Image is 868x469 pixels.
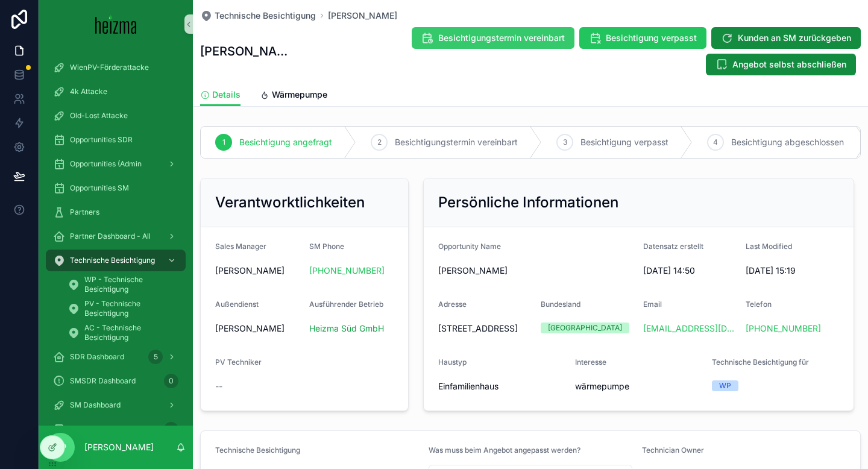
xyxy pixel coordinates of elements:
[215,357,262,367] span: PV Techniker
[84,299,174,318] span: PV - Technische Besichtigung
[643,323,736,335] a: [EMAIL_ADDRESS][DOMAIN_NAME]
[575,380,702,392] span: wärmepumpe
[70,231,151,241] span: Partner Dashboard - All
[39,48,193,426] div: scrollable content
[60,322,186,344] a: AC - Technische Besichtigung
[438,323,531,335] span: [STREET_ADDRESS]
[731,136,844,148] span: Besichtigung abgeschlossen
[46,225,186,247] a: Partner Dashboard - All
[46,370,186,392] a: SMSDR Dashboard0
[46,346,186,368] a: SDR Dashboard5
[575,357,606,367] span: Interesse
[215,300,259,309] span: Außendienst
[438,265,634,277] span: [PERSON_NAME]
[70,159,142,169] span: Opportunities (Admin
[260,84,327,108] a: Wärmepumpe
[46,250,186,271] a: Technische Besichtigung
[200,10,316,22] a: Technische Besichtigung
[70,135,133,145] span: Opportunities SDR
[580,136,668,148] span: Besichtigung verpasst
[606,32,697,44] span: Besichtigung verpasst
[377,137,382,147] span: 2
[711,27,861,49] button: Kunden an SM zurückgeben
[215,323,285,335] span: [PERSON_NAME]
[70,87,107,96] span: 4k Attacke
[148,350,163,364] div: 5
[746,242,792,251] span: Last Modified
[70,111,128,121] span: Old-Lost Attacke
[215,265,285,277] span: [PERSON_NAME]
[164,422,178,436] div: 0
[328,10,397,22] a: [PERSON_NAME]
[164,374,178,388] div: 0
[713,137,718,147] span: 4
[215,193,365,212] h2: Verantworktlichkeiten
[548,323,622,333] div: [GEOGRAPHIC_DATA]
[46,201,186,223] a: Partners
[46,177,186,199] a: Opportunities SM
[438,380,565,392] span: Einfamilienhaus
[309,242,344,251] span: SM Phone
[46,57,186,78] a: WienPV-Förderattacke
[438,242,501,251] span: Opportunity Name
[200,84,241,107] a: Details
[712,357,809,367] span: Technische Besichtigung für
[309,265,385,277] a: [PHONE_NUMBER]
[46,129,186,151] a: Opportunities SDR
[46,105,186,127] a: Old-Lost Attacke
[579,27,706,49] button: Besichtigung verpasst
[395,136,518,148] span: Besichtigungstermin vereinbart
[84,275,174,294] span: WP - Technische Besichtigung
[70,424,103,434] span: Reminder
[746,300,772,309] span: Telefon
[643,242,703,251] span: Datensatz erstellt
[46,81,186,102] a: 4k Attacke
[60,274,186,295] a: WP - Technische Besichtigung
[70,352,124,362] span: SDR Dashboard
[215,242,266,251] span: Sales Manager
[429,445,580,455] span: Was muss beim Angebot angepasst werden?
[272,89,327,101] span: Wärmepumpe
[215,380,222,392] span: --
[200,43,291,60] h1: [PERSON_NAME]
[95,14,137,34] img: App logo
[438,32,565,44] span: Besichtigungstermin vereinbart
[309,300,383,309] span: Ausführender Betrieb
[438,300,467,309] span: Adresse
[719,380,731,391] div: WP
[46,394,186,416] a: SM Dashboard
[746,323,821,335] a: [PHONE_NUMBER]
[738,32,851,44] span: Kunden an SM zurückgeben
[215,445,300,455] span: Technische Besichtigung
[412,27,574,49] button: Besichtigungstermin vereinbart
[70,256,155,265] span: Technische Besichtigung
[239,136,332,148] span: Besichtigung angefragt
[70,207,99,217] span: Partners
[212,89,241,101] span: Details
[643,300,662,309] span: Email
[60,298,186,319] a: PV - Technische Besichtigung
[746,265,838,277] span: [DATE] 15:19
[706,54,856,75] button: Angebot selbst abschließen
[541,300,580,309] span: Bundesland
[46,153,186,175] a: Opportunities (Admin
[438,193,618,212] h2: Persönliche Informationen
[84,323,174,342] span: AC - Technische Besichtigung
[222,137,225,147] span: 1
[563,137,567,147] span: 3
[732,58,846,71] span: Angebot selbst abschließen
[643,265,736,277] span: [DATE] 14:50
[215,10,316,22] span: Technische Besichtigung
[70,400,121,410] span: SM Dashboard
[70,376,136,386] span: SMSDR Dashboard
[70,63,149,72] span: WienPV-Förderattacke
[309,323,384,335] a: Heizma Süd GmbH
[46,418,186,440] a: Reminder0
[438,357,467,367] span: Haustyp
[70,183,129,193] span: Opportunities SM
[84,441,154,453] p: [PERSON_NAME]
[642,445,704,455] span: Technician Owner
